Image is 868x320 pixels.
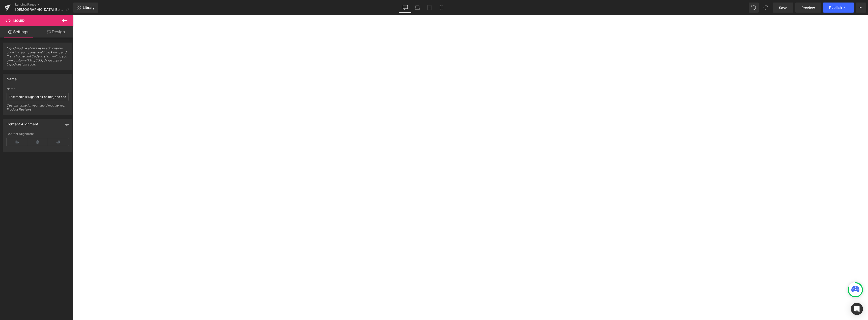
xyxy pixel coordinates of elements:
span: Liquid [13,19,24,23]
a: Tablet [423,3,436,13]
span: [DEMOGRAPHIC_DATA] Bedtime Stories [15,8,64,12]
a: Laptop [411,3,423,13]
div: Custom name for your liquid module, eg: Product Reviews [7,103,69,115]
div: Name [7,87,69,91]
a: New Library [73,3,98,13]
button: Undo [749,3,759,13]
div: Open Intercom Messenger [851,303,863,315]
a: Preview [795,3,821,13]
button: Redo [761,3,771,13]
a: Mobile [436,3,448,13]
a: Design [38,26,74,38]
span: Library [83,5,95,10]
span: Preview [801,5,815,10]
span: Publish [829,6,842,10]
a: Desktop [399,3,411,13]
span: Save [779,5,787,10]
div: Name [7,74,17,81]
button: More [856,3,866,13]
button: Publish [823,3,854,13]
div: Content Alignment [7,132,69,136]
a: Landing Pages [15,3,73,7]
span: Liquid module allows us to add custom code into your page. Right click on it, and then choose Edi... [7,46,69,70]
div: Content Alignment [7,119,38,126]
